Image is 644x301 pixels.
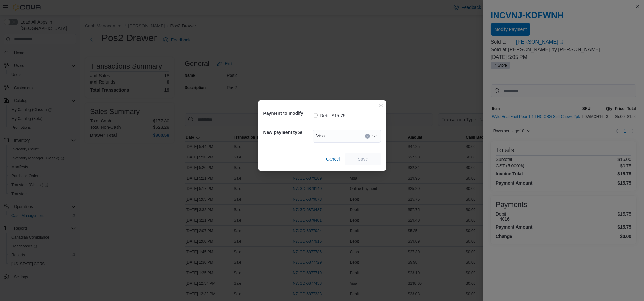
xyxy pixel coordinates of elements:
button: Closes this modal window [377,102,385,109]
h5: New payment type [263,126,311,139]
label: Debit $15.75 [313,112,345,120]
button: Open list of options [372,134,377,139]
input: Accessible screen reader label [327,132,328,140]
button: Save [345,153,381,165]
button: Cancel [323,153,343,165]
button: Clear input [365,134,370,139]
span: Visa [316,132,325,140]
span: Cancel [326,156,340,162]
span: Save [358,156,368,162]
h5: Payment to modify [263,107,311,120]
